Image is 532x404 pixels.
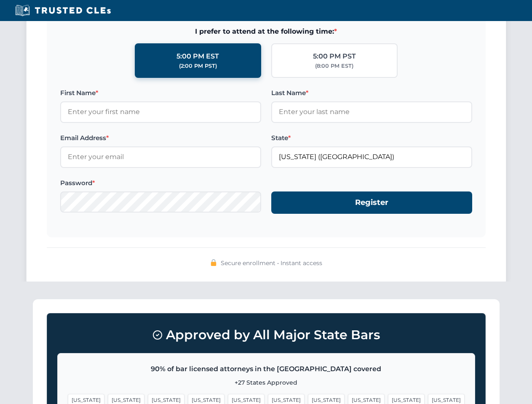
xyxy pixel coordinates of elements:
[60,88,261,98] label: First Name
[60,133,261,143] label: Email Address
[60,146,261,167] input: Enter your email
[271,88,472,98] label: Last Name
[176,51,219,62] div: 5:00 PM EST
[271,133,472,143] label: State
[60,178,261,188] label: Password
[221,258,322,268] span: Secure enrollment • Instant access
[60,26,472,37] span: I prefer to attend at the following time:
[57,324,475,346] h3: Approved by All Major State Bars
[68,364,465,375] p: 90% of bar licensed attorneys in the [GEOGRAPHIC_DATA] covered
[315,62,353,70] div: (8:00 PM EST)
[60,101,261,122] input: Enter your first name
[210,259,217,266] img: 🔒
[313,51,356,62] div: 5:00 PM PST
[13,4,113,17] img: Trusted CLEs
[271,146,472,167] input: Florida (FL)
[179,62,217,70] div: (2:00 PM PST)
[68,378,465,387] p: +27 States Approved
[271,191,472,214] button: Register
[271,101,472,122] input: Enter your last name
